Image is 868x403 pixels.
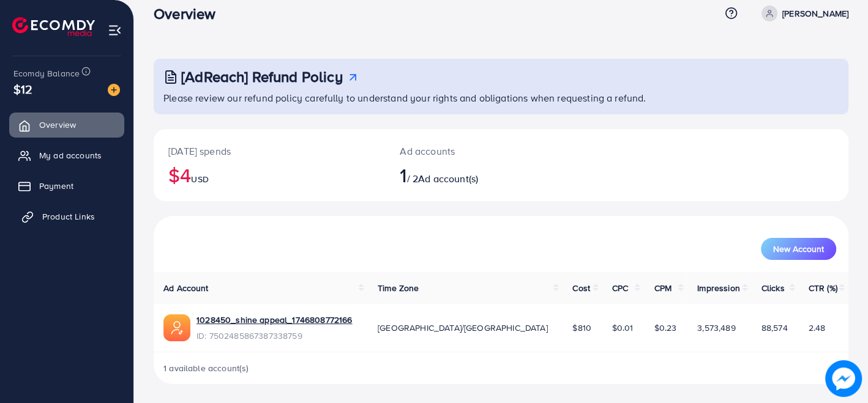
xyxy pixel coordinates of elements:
p: Please review our refund policy carefully to understand your rights and obligations when requesti... [163,91,841,105]
p: [DATE] spends [168,144,370,158]
span: Cost [572,282,590,294]
h3: Overview [154,5,225,23]
span: New Account [773,245,824,253]
span: Ecomdy Balance [13,67,80,79]
a: Payment [9,174,124,198]
span: My ad accounts [39,149,102,161]
img: menu [108,23,122,37]
span: $0.01 [612,322,634,334]
button: New Account [761,238,836,260]
p: [PERSON_NAME] [782,6,848,21]
span: USD [191,173,208,185]
span: Ad account(s) [418,172,478,185]
a: 1028450_shine appeal_1746808772166 [196,314,352,326]
h2: / 2 [400,163,544,187]
span: $0.23 [654,322,676,334]
span: 1 [400,161,406,189]
a: Overview [9,113,124,137]
span: 88,574 [761,322,788,334]
h2: $4 [168,163,370,187]
span: Payment [39,180,73,192]
span: CPM [654,282,671,294]
span: Overview [39,119,76,131]
span: ID: 7502485867387338759 [196,330,352,342]
img: image [825,360,862,397]
span: 3,573,489 [697,322,735,334]
a: [PERSON_NAME] [757,6,848,21]
a: Product Links [9,204,124,229]
span: [GEOGRAPHIC_DATA]/[GEOGRAPHIC_DATA] [378,322,548,334]
img: logo [12,17,95,36]
span: Product Links [42,210,95,223]
span: Ad Account [163,282,209,294]
span: Time Zone [378,282,419,294]
p: Ad accounts [400,144,544,158]
span: Clicks [761,282,785,294]
span: CPC [612,282,628,294]
span: $810 [572,322,591,334]
h3: [AdReach] Refund Policy [181,68,343,86]
span: 1 available account(s) [163,362,249,374]
img: ic-ads-acc.e4c84228.svg [163,314,190,341]
span: $12 [13,80,32,98]
a: My ad accounts [9,143,124,168]
img: image [108,84,120,96]
span: CTR (%) [809,282,837,294]
span: 2.48 [809,322,826,334]
span: Impression [697,282,740,294]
